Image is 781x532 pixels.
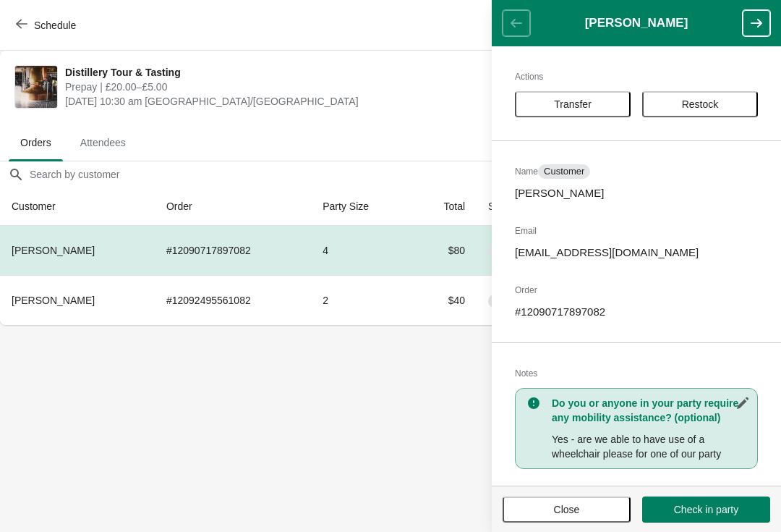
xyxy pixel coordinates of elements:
h2: Order [515,283,758,297]
span: Attendees [69,130,137,156]
h2: Email [515,224,758,238]
span: Customer [544,166,584,177]
td: 4 [311,226,411,275]
span: Restock [682,98,719,110]
td: $80 [412,226,477,275]
h2: Notes [515,366,758,381]
td: # 12092495561082 [155,275,311,325]
td: # 12090717897082 [155,226,311,275]
h1: [PERSON_NAME] [530,16,743,30]
h2: Actions [515,69,758,84]
p: # 12090717897082 [515,305,758,319]
button: Check in party [642,497,770,523]
span: Check in party [674,504,738,515]
span: Distillery Tour & Tasting [65,65,508,80]
button: Schedule [7,12,88,38]
span: [PERSON_NAME] [12,245,95,256]
th: Status [477,187,565,226]
button: Restock [642,91,758,117]
input: Search by customer [29,161,781,187]
h2: Name [515,164,758,179]
td: $40 [412,275,477,325]
span: [PERSON_NAME] [12,295,95,306]
span: [DATE] 10:30 am [GEOGRAPHIC_DATA]/[GEOGRAPHIC_DATA] [65,94,508,109]
button: Close [503,497,631,523]
span: Prepay | £20.00–£5.00 [65,80,508,94]
th: Party Size [311,187,411,226]
span: Orders [9,130,63,156]
p: [PERSON_NAME] [515,186,758,200]
span: Transfer [554,98,592,110]
p: Yes - are we able to have use of a wheelchair please for one of our party [552,432,750,461]
img: Distillery Tour & Tasting [15,66,57,108]
th: Total [412,187,477,226]
span: Close [554,504,580,515]
span: Schedule [34,20,76,31]
p: [EMAIL_ADDRESS][DOMAIN_NAME] [515,245,758,260]
h3: Do you or anyone in your party require any mobility assistance? (optional) [552,396,750,425]
td: 2 [311,275,411,325]
th: Order [155,187,311,226]
button: Transfer [515,91,631,117]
